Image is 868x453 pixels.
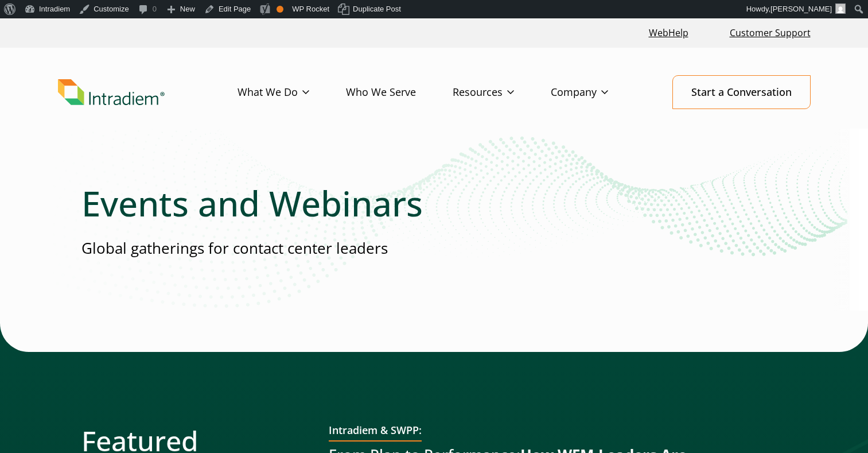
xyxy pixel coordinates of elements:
[644,21,693,45] a: Link opens in a new window
[346,76,453,109] a: Who We Serve
[453,76,551,109] a: Resources
[770,5,832,13] span: [PERSON_NAME]
[58,79,238,106] a: Link to homepage of Intradiem
[725,21,815,45] a: Customer Support
[277,6,283,13] div: OK
[238,76,346,109] a: What We Do
[551,76,645,109] a: Company
[329,424,422,442] h3: Intradiem & SWPP:
[81,238,787,259] p: Global gatherings for contact center leaders
[81,183,787,224] h1: Events and Webinars
[58,79,165,106] img: Intradiem
[672,75,811,109] a: Start a Conversation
